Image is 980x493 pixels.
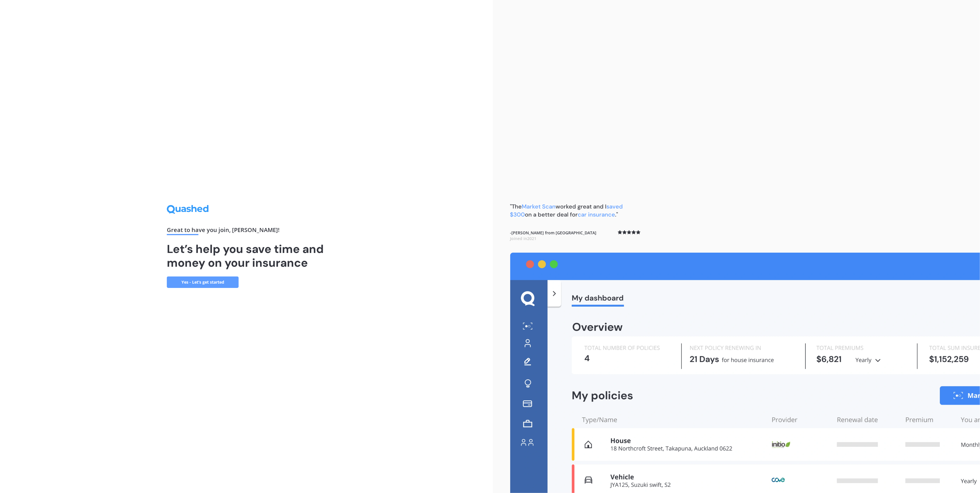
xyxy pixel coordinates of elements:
[522,203,556,210] span: Market Scan
[510,236,537,241] span: Joined in 2021
[510,203,623,218] b: "The worked great and I on a better deal for ."
[578,211,615,218] span: car insurance
[167,242,326,270] h1: Let’s help you save time and money on your insurance
[510,203,623,218] span: saved $300
[167,276,239,288] a: Yes - Let’s get started
[510,230,597,241] b: - [PERSON_NAME] from [GEOGRAPHIC_DATA]
[167,227,326,235] div: Great to have you join , [PERSON_NAME] !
